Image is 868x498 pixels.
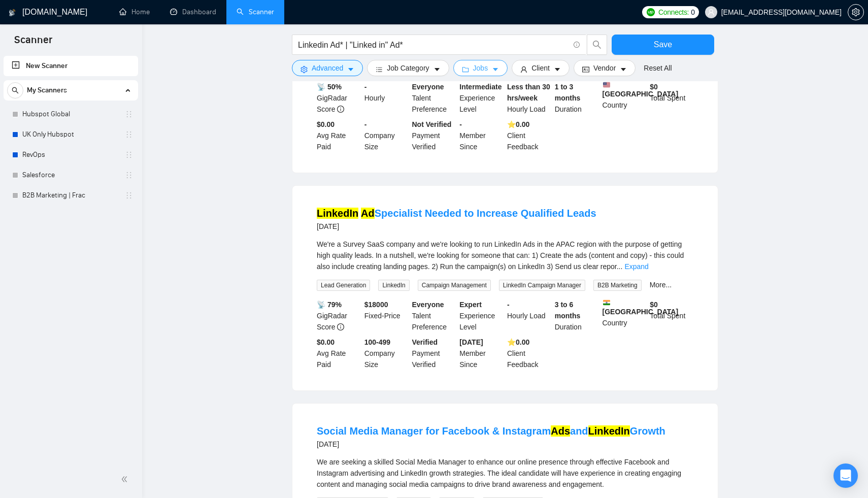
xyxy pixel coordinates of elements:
button: userClientcaret-down [512,60,570,76]
a: RevOps [22,145,119,165]
button: search [587,35,607,55]
img: upwork-logo.png [647,8,655,16]
span: idcard [582,65,589,73]
div: Client Feedback [505,119,553,152]
button: search [7,82,23,98]
div: Duration [553,81,600,115]
b: [GEOGRAPHIC_DATA] [603,81,679,98]
span: search [587,40,607,49]
a: searchScanner [237,8,274,16]
a: Expand [624,262,648,271]
div: GigRadar Score [315,299,362,333]
span: Advanced [312,62,343,74]
button: barsJob Categorycaret-down [367,60,449,76]
span: setting [301,65,308,73]
span: Lead Generation [317,280,370,291]
span: caret-down [620,65,627,73]
span: LinkedIn Campaign Manager [499,280,585,291]
b: - [364,83,367,91]
div: Fixed-Price [362,299,410,333]
b: 3 to 6 months [555,301,581,320]
b: [GEOGRAPHIC_DATA] [603,299,679,316]
button: folderJobscaret-down [453,60,508,76]
b: Not Verified [412,120,452,128]
a: Hubspot Global [22,104,119,124]
span: setting [848,8,863,16]
span: LinkedIn [378,280,409,291]
span: Job Category [387,62,429,74]
span: Save [654,38,672,51]
a: New Scanner [12,56,130,76]
span: user [708,9,715,16]
div: Country [600,299,648,333]
div: Company Size [362,337,410,370]
div: Total Spent [648,299,695,333]
a: homeHome [119,8,150,16]
a: Salesforce [22,165,119,185]
span: ... [617,262,623,271]
span: info-circle [337,106,344,113]
span: My Scanners [27,80,67,101]
b: $ 0 [650,301,658,309]
b: $ 18000 [364,301,388,309]
span: Client [531,62,550,74]
span: holder [125,171,133,179]
li: My Scanners [4,80,138,206]
a: More... [650,281,672,289]
b: 📡 79% [317,301,342,309]
span: info-circle [574,42,580,48]
span: bars [376,65,383,73]
span: Campaign Management [418,280,491,291]
span: caret-down [347,65,354,73]
b: Verified [412,338,438,346]
div: [DATE] [317,220,596,233]
mark: LinkedIn [588,425,630,437]
b: $ 0 [650,83,658,91]
span: folder [462,65,469,73]
b: 📡 50% [317,83,342,91]
span: caret-down [433,65,441,73]
li: New Scanner [4,56,138,76]
div: We are seeking a skilled Social Media Manager to enhance our online presence through effective Fa... [317,456,693,490]
span: Scanner [6,32,60,54]
div: Member Since [457,337,505,370]
div: Payment Verified [410,119,458,152]
span: caret-down [492,65,499,73]
div: Avg Rate Paid [315,337,362,370]
span: Connects: [658,7,689,18]
b: - [364,120,367,128]
div: Member Since [457,119,505,152]
span: user [520,65,527,73]
div: Client Feedback [505,337,553,370]
a: dashboardDashboard [170,8,216,16]
b: Intermediate [459,83,502,91]
mark: Ad [361,208,375,219]
span: holder [125,191,133,200]
b: $0.00 [317,120,335,128]
span: holder [125,110,133,118]
div: Duration [553,299,600,333]
div: Payment Verified [410,337,458,370]
a: B2B Marketing | Frac [22,185,119,206]
b: ⭐️ 0.00 [507,120,529,128]
div: GigRadar Score [315,81,362,115]
div: We're a Survey SaaS company and we're looking to run LinkedIn Ads in the APAC region with the pur... [317,239,693,272]
a: UK Only Hubspot [22,124,119,145]
span: holder [125,130,133,139]
b: ⭐️ 0.00 [507,338,529,346]
b: Everyone [412,301,444,309]
img: logo [9,5,16,21]
img: 🇺🇸 [603,81,610,88]
div: Hourly Load [505,81,553,115]
span: 0 [691,7,695,18]
div: Country [600,81,648,115]
div: Total Spent [648,81,695,115]
span: double-left [121,474,131,484]
button: idcardVendorcaret-down [574,60,636,76]
b: [DATE] [459,338,483,346]
button: settingAdvancedcaret-down [292,60,363,76]
div: Experience Level [457,299,505,333]
b: Less than 30 hrs/week [507,83,550,102]
span: We're a Survey SaaS company and we're looking to run LinkedIn Ads in the APAC region with the pur... [317,240,684,271]
b: - [459,120,462,128]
